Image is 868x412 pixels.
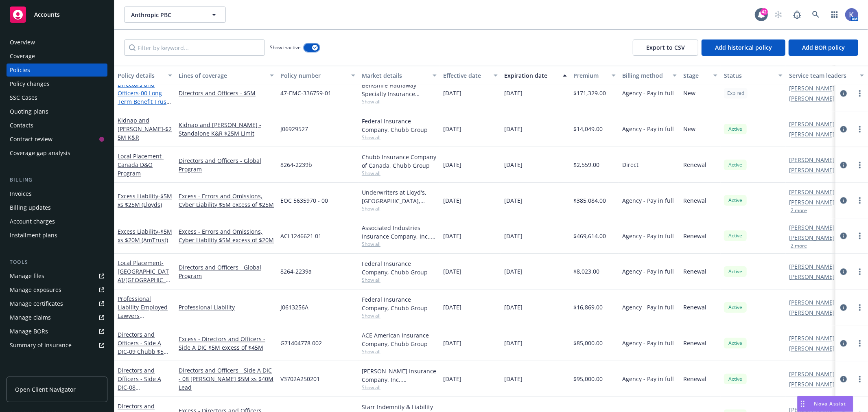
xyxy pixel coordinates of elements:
a: Overview [7,36,107,49]
a: more [855,160,865,170]
span: [DATE] [504,339,523,347]
span: Add BOR policy [802,44,845,51]
span: - Employed Lawyers Professional Liability [118,303,168,337]
span: ACL1246621 01 [280,232,321,240]
span: V3702A250201 [280,375,320,383]
span: 8264-2239a [280,267,312,276]
div: [PERSON_NAME] Insurance Company, Inc., [PERSON_NAME] Group [362,367,437,384]
a: Manage BORs [7,325,107,338]
a: [PERSON_NAME] [789,94,835,103]
div: Policies [10,64,30,77]
input: Filter by keyword... [124,39,265,56]
a: more [855,338,865,348]
span: Agency - Pay in full [622,196,674,205]
span: - 09 Chubb $5M xs $45M Excess [118,348,169,364]
button: Policy number [277,66,359,85]
a: [PERSON_NAME] [789,272,835,281]
a: [PERSON_NAME] [789,130,835,138]
div: Invoices [10,187,32,200]
div: Status [724,71,774,80]
a: Manage certificates [7,297,107,310]
a: Kidnap and [PERSON_NAME] - Standalone K&R $25M Limit [179,121,274,138]
div: Premium [573,71,607,80]
div: Coverage gap analysis [10,147,70,160]
a: Policies [7,64,107,77]
span: [DATE] [504,89,523,97]
div: Manage certificates [10,297,63,310]
span: Show all [362,276,437,283]
span: Renewal [683,196,706,205]
button: 2 more [791,208,807,213]
span: [DATE] [443,125,461,133]
span: Active [727,125,743,133]
button: Lines of coverage [175,66,277,85]
a: [PERSON_NAME] [789,166,835,174]
div: Underwriters at Lloyd's, [GEOGRAPHIC_DATA], [PERSON_NAME] of [GEOGRAPHIC_DATA], RT Specialty Insu... [362,188,437,205]
a: Professional Liability [118,295,168,337]
div: Policy number [280,71,346,80]
a: [PERSON_NAME] [789,370,835,378]
a: Contract review [7,133,107,146]
a: Installment plans [7,229,107,242]
div: Drag to move [798,396,808,412]
a: Local Placement [118,152,164,177]
a: circleInformation [839,302,848,312]
button: Effective date [440,66,501,85]
span: [DATE] [443,196,461,205]
span: [DATE] [443,339,461,347]
button: Service team leaders [786,66,867,85]
span: Show all [362,348,437,355]
div: Analytics hub [7,368,107,376]
div: Coverage [10,50,35,63]
a: Policy changes [7,77,107,90]
span: $8,023.00 [573,267,599,276]
span: Active [727,197,743,204]
div: Tools [7,258,107,266]
div: Berkshire Hathaway Specialty Insurance Company, Berkshire Hathaway Specialty Insurance [362,81,437,98]
div: Summary of insurance [10,339,72,352]
a: circleInformation [839,374,848,384]
div: Federal Insurance Company, Chubb Group [362,295,437,312]
span: Active [727,375,743,383]
span: Export to CSV [646,44,685,51]
div: Quoting plans [10,105,48,118]
div: Associated Industries Insurance Company, Inc., AmTrust Financial Services, RT Specialty Insurance... [362,224,437,241]
div: SSC Cases [10,91,37,104]
button: Billing method [619,66,680,85]
span: Agency - Pay in full [622,339,674,347]
span: [DATE] [504,160,523,169]
span: [DATE] [443,89,461,97]
a: more [855,302,865,312]
div: Billing [7,176,107,184]
span: Accounts [34,11,60,18]
a: more [855,124,865,134]
a: Coverage gap analysis [7,147,107,160]
span: EOC 5635970 - 00 [280,196,328,205]
span: Agency - Pay in full [622,125,674,133]
span: [DATE] [443,267,461,276]
span: J0613256A [280,303,308,311]
a: [PERSON_NAME] [789,334,835,342]
button: Premium [570,66,619,85]
span: Agency - Pay in full [622,375,674,383]
span: Show all [362,205,437,212]
button: Stage [680,66,721,85]
span: Renewal [683,303,706,311]
span: $385,084.00 [573,196,606,205]
a: Accounts [7,3,107,26]
a: Excess Liability [118,228,172,244]
span: Active [727,340,743,347]
span: [DATE] [443,232,461,240]
span: G71404778 002 [280,339,322,347]
a: [PERSON_NAME] [789,262,835,271]
div: Expiration date [504,71,558,80]
a: more [855,88,865,98]
a: [PERSON_NAME] [789,198,835,206]
button: Status [721,66,786,85]
a: Manage claims [7,311,107,324]
div: Policy details [118,71,163,80]
a: Directors and Officers - Side A DIC [118,366,168,408]
div: Overview [10,36,35,49]
span: $85,000.00 [573,339,603,347]
a: circleInformation [839,124,848,134]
